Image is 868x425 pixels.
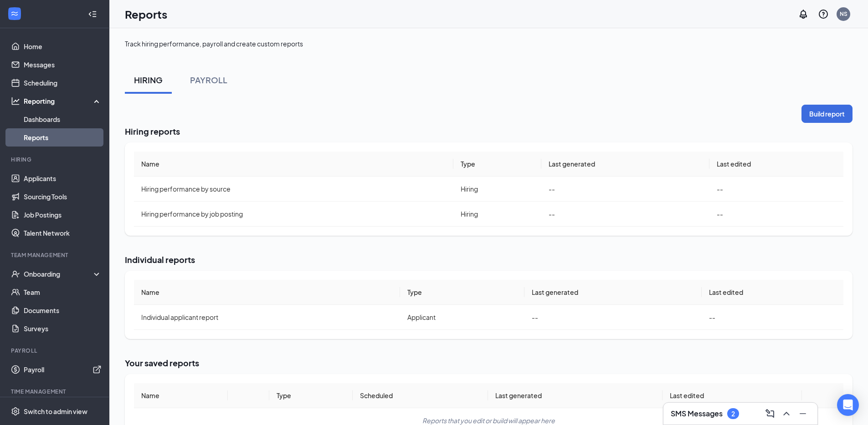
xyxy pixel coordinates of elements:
a: Sourcing Tools [24,187,102,206]
div: HIRING [134,74,163,86]
span: Reports that you edit or build will appear here [422,416,555,425]
a: Team [24,283,102,301]
th: Type [400,280,524,305]
td: Applicant [400,305,524,330]
a: PayrollExternalLink [24,360,102,379]
a: Messages [24,56,102,74]
th: Type [269,383,353,408]
a: Home [24,37,102,56]
div: 2 [731,410,735,418]
button: Build report [801,105,853,123]
div: NS [840,10,847,18]
svg: Minimize [797,408,808,419]
div: Onboarding [24,269,94,278]
div: Team Management [11,251,100,259]
span: Hiring performance by source [141,185,231,193]
th: Last edited [663,383,802,408]
button: Minimize [796,406,810,421]
svg: Notifications [798,9,809,20]
td: -- [709,202,843,227]
th: Last edited [702,280,843,305]
svg: UserCheck [11,269,20,278]
td: -- [524,305,702,330]
th: Name [134,383,228,408]
td: Hiring [453,177,541,202]
span: Individual applicant report [141,313,218,321]
td: -- [709,177,843,202]
button: ComposeMessage [763,406,777,421]
div: TIME MANAGEMENT [11,388,100,395]
a: Surveys [24,319,102,338]
svg: Analysis [11,96,20,106]
th: Last generated [488,383,663,408]
td: -- [541,177,709,202]
div: Payroll [11,347,100,354]
svg: Collapse [88,10,97,19]
td: Hiring [453,202,541,227]
th: Last generated [541,152,709,177]
span: Hiring performance by job posting [141,210,243,218]
h2: Individual reports [125,254,853,265]
td: -- [541,202,709,227]
div: Track hiring performance, payroll and create custom reports [125,39,303,48]
th: Name [134,280,400,305]
a: Documents [24,301,102,319]
th: Last edited [709,152,843,177]
h2: Hiring reports [125,126,853,137]
th: Last generated [524,280,702,305]
svg: ChevronUp [781,408,792,419]
a: Reports [24,128,102,147]
h2: Your saved reports [125,357,853,369]
div: Hiring [11,156,100,163]
a: Scheduling [24,74,102,92]
svg: ComposeMessage [765,408,776,419]
th: Name [134,152,453,177]
div: Switch to admin view [24,407,87,416]
th: Scheduled [353,383,488,408]
div: Open Intercom Messenger [837,394,859,416]
th: Type [453,152,541,177]
h3: SMS Messages [671,409,723,419]
a: Job Postings [24,206,102,224]
a: Talent Network [24,224,102,242]
svg: Settings [11,407,20,416]
svg: QuestionInfo [818,9,829,20]
a: Applicants [24,169,102,187]
h1: Reports [125,6,167,22]
td: -- [702,305,843,330]
svg: WorkstreamLogo [10,9,19,18]
div: Reporting [24,96,102,106]
button: ChevronUp [779,406,794,421]
div: PAYROLL [190,74,227,86]
a: Dashboards [24,110,102,128]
